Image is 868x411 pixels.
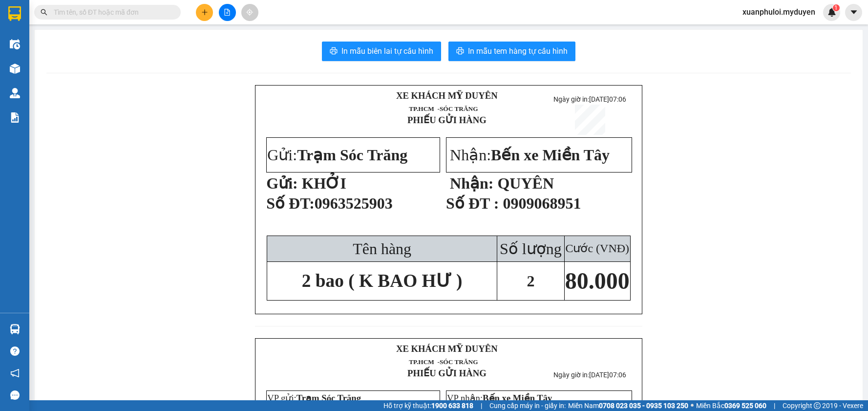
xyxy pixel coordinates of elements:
span: Gửi: [267,146,407,164]
span: In mẫu tem hàng tự cấu hình [468,45,568,57]
button: printerIn mẫu biên lai tự cấu hình [322,42,441,61]
strong: Số ĐT : [446,195,499,212]
span: QUYÊN [497,174,554,192]
img: icon-new-feature [827,8,836,17]
span: | [481,400,482,411]
span: [DATE] [589,371,626,379]
strong: Gửi: [266,174,297,192]
span: Tên hàng [353,240,411,258]
button: aim [241,4,258,21]
span: Hỗ trợ kỹ thuật: [383,400,473,411]
span: 1 [834,4,838,11]
span: copyright [814,402,821,409]
span: xuanphuloi.myduyen [735,6,823,18]
span: question-circle [10,346,20,356]
span: caret-down [849,8,858,17]
strong: PHIẾU GỬI HÀNG [407,115,487,125]
span: Bến xe Miền Tây [491,146,610,164]
span: Số ĐT: [266,195,315,212]
span: 80.000 [565,268,630,294]
span: In mẫu biên lai tự cấu hình [341,45,433,57]
span: aim [246,9,253,16]
strong: 1900 633 818 [431,402,473,410]
span: KHỞI [302,174,346,192]
strong: 0369 525 060 [724,402,766,410]
span: Trạm Sóc Trăng [296,393,361,403]
span: notification [10,368,20,378]
span: Cung cấp máy in - giấy in: [489,400,566,411]
img: warehouse-icon [10,39,20,49]
img: warehouse-icon [10,324,20,334]
span: | [774,400,775,411]
img: warehouse-icon [10,88,20,98]
span: 2 bao ( K BAO HƯ ) [302,271,463,291]
span: Bến xe Miền Tây [483,393,552,403]
span: file-add [224,9,231,16]
strong: XE KHÁCH MỸ DUYÊN [396,344,498,354]
button: printerIn mẫu tem hàng tự cấu hình [448,42,575,61]
strong: XE KHÁCH MỸ DUYÊN [396,90,498,101]
input: Tìm tên, số ĐT hoặc mã đơn [54,7,169,18]
span: [DATE] [589,95,626,103]
span: 07:06 [609,95,626,103]
span: printer [456,47,464,56]
span: Cước (VNĐ) [565,242,629,255]
span: VP nhận: [447,393,552,403]
strong: 0708 023 035 - 0935 103 250 [599,402,688,410]
img: warehouse-icon [10,64,20,74]
span: 0963525903 [315,195,393,212]
strong: Nhận: [450,174,493,192]
span: TP.HCM -SÓC TRĂNG [409,358,478,366]
span: Trạm Sóc Trăng [297,146,407,164]
span: 07:06 [609,371,626,379]
strong: PHIẾU GỬI HÀNG [407,368,487,378]
img: solution-icon [10,112,20,123]
span: printer [330,47,338,56]
button: caret-down [845,4,862,21]
span: search [41,9,47,16]
span: 2 [527,272,534,290]
span: VP gửi: [267,393,361,403]
sup: 1 [833,4,840,11]
span: plus [201,9,208,16]
button: plus [196,4,213,21]
p: Ngày giờ in: [547,371,633,379]
button: file-add [219,4,236,21]
span: Miền Nam [568,400,688,411]
span: 0909068951 [503,195,581,212]
span: Nhận: [450,146,610,164]
img: logo-vxr [8,6,21,21]
p: Ngày giờ in: [547,95,633,103]
span: TP.HCM -SÓC TRĂNG [409,105,478,112]
span: Số lượng [500,240,562,258]
span: ⚪️ [691,404,694,408]
span: Miền Bắc [696,400,766,411]
span: message [10,390,20,400]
